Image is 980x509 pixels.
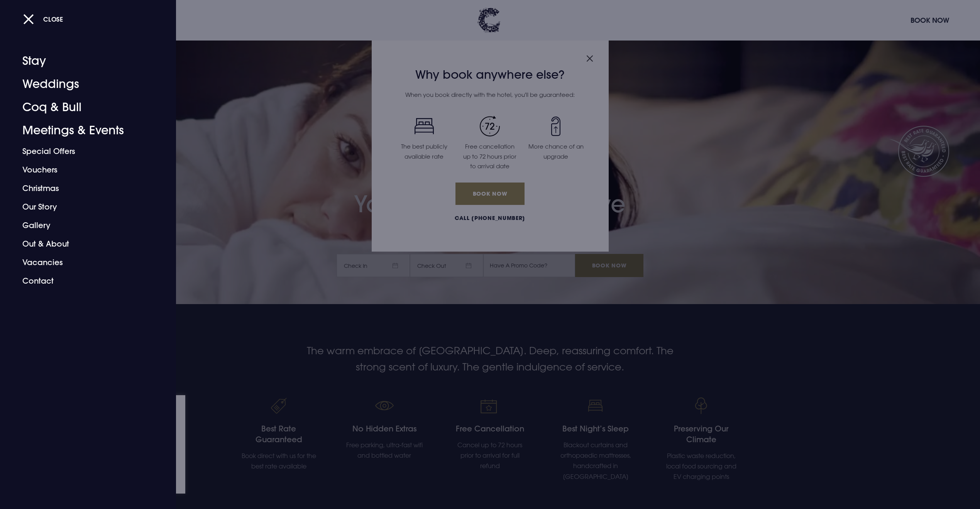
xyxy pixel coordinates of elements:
[22,198,144,216] a: Our Story
[22,161,144,179] a: Vouchers
[22,235,144,253] a: Out & About
[22,96,144,119] a: Coq & Bull
[23,11,63,27] button: Close
[22,216,144,235] a: Gallery
[22,49,144,73] a: Stay
[22,142,144,161] a: Special Offers
[22,73,144,96] a: Weddings
[43,15,63,23] span: Close
[22,119,144,142] a: Meetings & Events
[22,179,144,198] a: Christmas
[22,272,144,290] a: Contact
[22,253,144,272] a: Vacancies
